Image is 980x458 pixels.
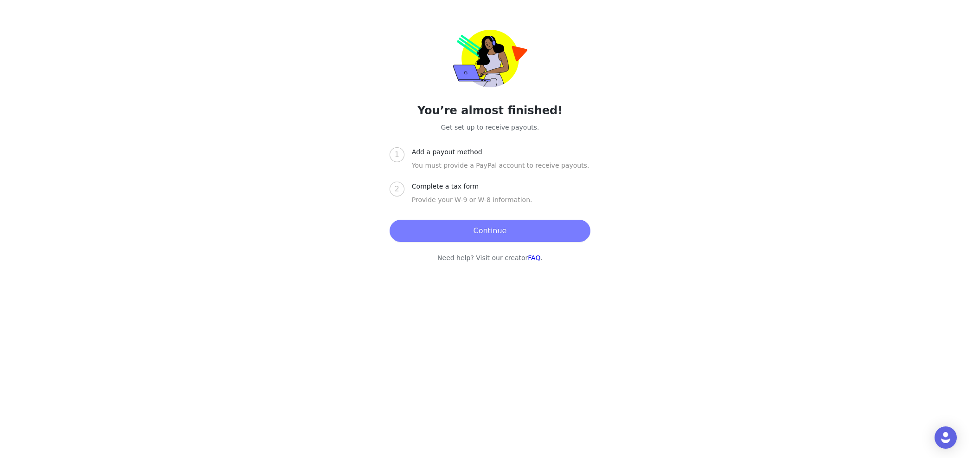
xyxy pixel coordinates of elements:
[412,195,590,216] div: Provide your W-9 or W-8 information.
[395,150,399,159] span: 1
[528,254,540,262] a: FAQ
[412,147,490,157] div: Add a payout method
[339,253,641,263] p: Need help? Visit our creator .
[339,123,641,132] p: Get set up to receive payouts.
[412,161,590,182] div: You must provide a PayPal account to receive payouts.
[935,426,957,449] div: Open Intercom Messenger
[339,102,641,119] h2: You’re almost finished!
[395,184,399,193] span: 2
[412,182,486,191] div: Complete a tax form
[453,30,527,87] img: trolley-payout-onboarding.png
[390,220,590,242] button: Continue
